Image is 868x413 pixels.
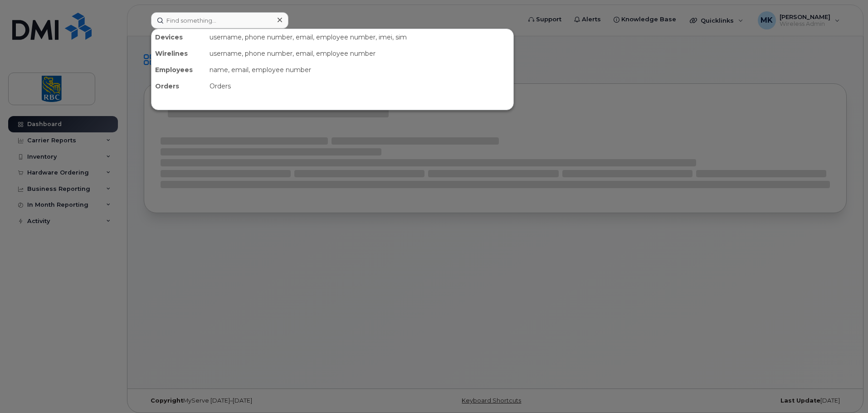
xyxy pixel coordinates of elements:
div: Orders [151,78,206,94]
div: username, phone number, email, employee number [206,45,513,62]
div: Orders [206,78,513,94]
div: name, email, employee number [206,62,513,78]
div: Wirelines [151,45,206,62]
div: Employees [151,62,206,78]
div: username, phone number, email, employee number, imei, sim [206,29,513,45]
div: Devices [151,29,206,45]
